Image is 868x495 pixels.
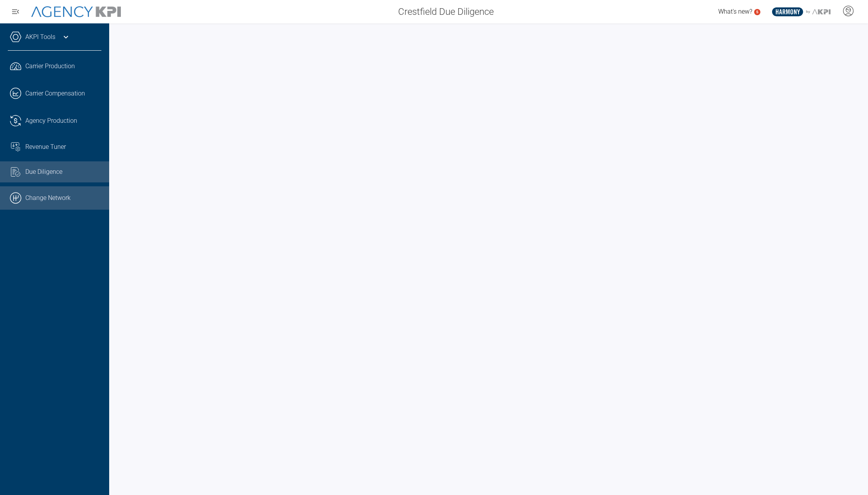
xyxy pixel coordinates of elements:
span: Due Diligence [25,167,62,177]
a: AKPI Tools [25,32,55,42]
img: AgencyKPI [31,6,121,18]
span: Crestfield Due Diligence [398,5,494,19]
text: 5 [756,10,758,14]
a: 5 [754,9,760,15]
span: Revenue Tuner [25,142,66,152]
span: What's new? [718,8,752,15]
span: Carrier Production [25,62,75,71]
